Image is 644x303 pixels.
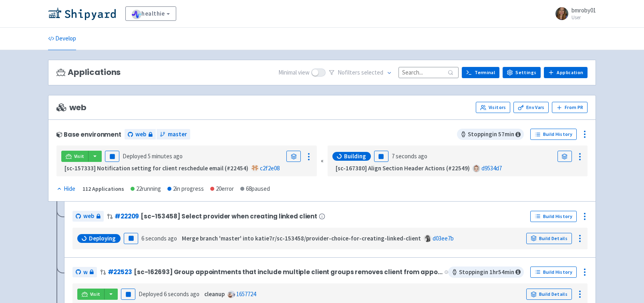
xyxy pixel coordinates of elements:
a: healthie [125,6,176,21]
a: Settings [503,67,541,78]
a: Build History [530,211,577,222]
span: Deploying [89,234,116,242]
h3: Applications [56,68,121,77]
time: 7 seconds ago [392,152,427,160]
img: Shipyard logo [48,7,116,20]
div: Base environment [56,131,121,138]
div: 20 error [210,184,234,194]
time: 6 seconds ago [164,290,199,298]
div: 22 running [131,184,161,194]
a: Env Vars [513,102,549,113]
span: [sc-162693] Group appointments that include multiple client groups removes client from appointmen... [134,269,443,275]
a: c2f2e08 [260,164,280,172]
input: Search... [398,67,459,78]
div: 68 paused [240,184,270,194]
small: User [572,15,596,20]
a: Visitors [476,102,510,113]
strong: [sc-167380] Align Section Header Actions (#22549) [336,164,470,172]
strong: cleanup [204,290,225,298]
a: Terminal [462,67,499,78]
a: 1657724 [236,290,256,298]
span: Deployed [139,290,199,298]
span: web [135,130,146,139]
a: Build History [530,267,577,278]
div: Hide [56,184,75,194]
a: #22209 [115,212,139,220]
span: No filter s [338,68,383,77]
a: web [72,211,104,222]
a: Visit [77,289,105,300]
time: 6 seconds ago [141,234,177,242]
strong: Merge branch 'master' into katie7r/sc-153458/provider-choice-for-creating-linked-client [182,234,421,242]
span: web [56,103,86,112]
span: Deployed [123,152,183,160]
a: Application [544,67,588,78]
a: bmroby01 User [551,7,596,20]
a: Build Details [526,233,572,244]
div: 112 Applications [83,184,124,194]
span: bmroby01 [572,6,596,14]
a: Develop [48,28,76,50]
span: Stopping in 57 min [457,129,524,140]
button: Pause [374,151,388,162]
a: Visit [61,151,89,162]
span: selected [361,69,383,76]
a: master [157,129,190,140]
button: Pause [105,151,119,162]
span: web [83,212,94,221]
a: #22523 [108,268,132,276]
a: d9534d7 [481,164,502,172]
a: web [125,129,156,140]
span: Minimal view [278,68,310,77]
span: Visit [90,291,101,297]
span: master [168,130,187,139]
a: d03ee7b [433,234,454,242]
div: « [321,145,324,176]
button: Hide [56,184,76,194]
time: 5 minutes ago [148,152,183,160]
button: From PR [552,102,588,113]
span: Stopping in 1 hr 54 min [448,267,524,278]
a: Build Details [526,289,572,300]
a: web [72,267,97,278]
span: Visit [74,153,85,160]
strong: [sc-157333] Notification setting for client reschedule email (#22454) [64,164,248,172]
button: Pause [121,289,135,300]
span: [sc-153458] Select provider when creating linked client [141,213,317,220]
a: Build History [530,129,577,140]
span: Building [344,152,366,160]
div: 2 in progress [167,184,204,194]
span: web [83,268,87,277]
button: Pause [124,233,138,244]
